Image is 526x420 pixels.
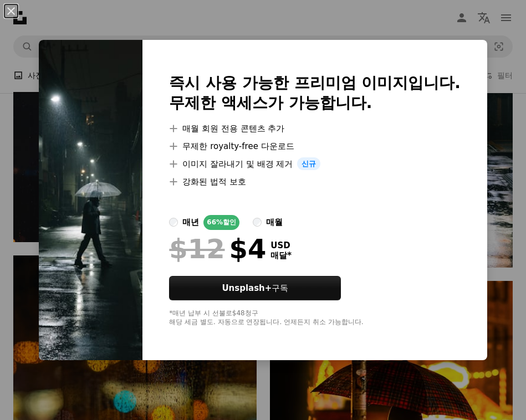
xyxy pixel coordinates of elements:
strong: Unsplash+ [222,283,272,293]
li: 이미지 잘라내기 및 배경 제거 [169,157,461,171]
li: 매월 회원 전용 콘텐츠 추가 [169,122,461,135]
li: 무제한 royalty-free 다운로드 [169,140,461,153]
span: $12 [169,234,224,263]
li: 강화된 법적 보호 [169,175,461,188]
div: 매년 [182,216,199,229]
input: 매월 [253,218,262,227]
img: premium_photo-1732668021237-89dc3845574c [39,40,142,361]
div: $4 [169,234,266,263]
span: 신규 [297,157,320,171]
button: Unsplash+구독 [169,276,341,300]
div: 66% 할인 [203,215,239,230]
input: 매년66%할인 [169,218,178,227]
h2: 즉시 사용 가능한 프리미엄 이미지입니다. 무제한 액세스가 가능합니다. [169,73,461,113]
span: USD [270,240,292,250]
div: 매월 [266,216,283,229]
div: *매년 납부 시 선불로 $48 청구 해당 세금 별도. 자동으로 연장됩니다. 언제든지 취소 가능합니다. [169,309,461,327]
